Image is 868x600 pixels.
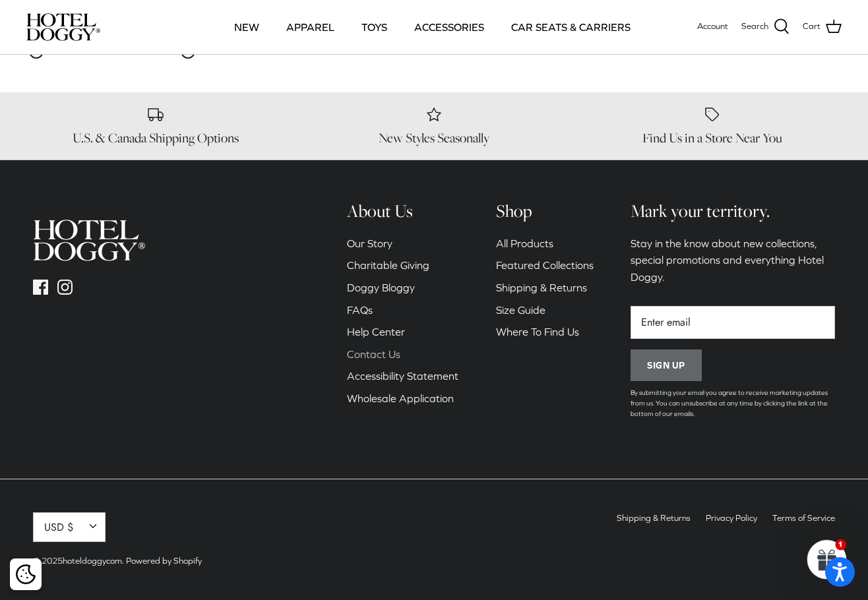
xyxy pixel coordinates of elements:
div: Secondary navigation [334,200,472,433]
a: Our Story [347,237,392,249]
h6: New Styles Seasonally [305,130,563,146]
a: U.S. & Canada Shipping Options [26,105,285,146]
a: All Products [496,237,553,249]
a: Shipping & Returns [617,513,691,523]
div: Cookie policy [10,558,42,590]
a: Help Center [347,326,405,338]
a: Find Us in a Store Near You [583,105,842,146]
a: Doggy Bloggy [347,282,415,293]
a: Powered by Shopify [126,556,202,566]
a: Facebook [33,280,48,295]
h6: About Us [347,200,458,222]
a: Accessibility Statement [347,370,458,382]
h6: Find Us in a Store Near You [583,130,842,146]
div: Primary navigation [196,5,668,49]
a: Featured Collections [496,259,594,271]
a: Account [697,20,728,34]
img: hoteldoggycom [26,13,100,41]
span: Search [741,20,768,34]
button: Sign up [631,349,702,381]
input: Email [631,306,835,340]
h6: Mark your territory. [631,200,835,222]
a: Instagram [57,280,73,295]
span: © 2025 . [33,556,124,566]
button: USD $ [33,512,106,542]
span: Cart [803,20,821,34]
a: hoteldoggycom [63,556,122,566]
a: CAR SEATS & CARRIERS [499,5,642,49]
h6: U.S. & Canada Shipping Options [26,130,285,146]
a: Search [741,18,790,36]
a: NEW [222,5,271,49]
div: Secondary navigation [483,200,607,433]
a: Wholesale Application [347,392,454,404]
img: hoteldoggycom [33,220,145,261]
a: Cart [803,18,842,36]
span: Account [697,21,728,31]
img: Cookie policy [16,564,36,584]
p: Stay in the know about new collections, special promotions and everything Hotel Doggy. [631,235,835,286]
a: Shipping & Returns [496,282,587,293]
h6: Shop [496,200,594,222]
a: Where To Find Us [496,326,579,338]
a: Size Guide [496,304,545,316]
a: TOYS [350,5,399,49]
a: ACCESSORIES [402,5,496,49]
a: Privacy Policy [706,513,757,523]
a: APPAREL [274,5,346,49]
a: Contact Us [347,348,400,360]
a: FAQs [347,304,373,316]
ul: Secondary navigation [610,512,842,531]
button: Cookie policy [14,563,37,586]
a: Terms of Service [772,513,835,523]
p: By submitting your email you agree to receive marketing updates from us. You can unsubscribe at a... [631,388,835,419]
a: Charitable Giving [347,259,429,271]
